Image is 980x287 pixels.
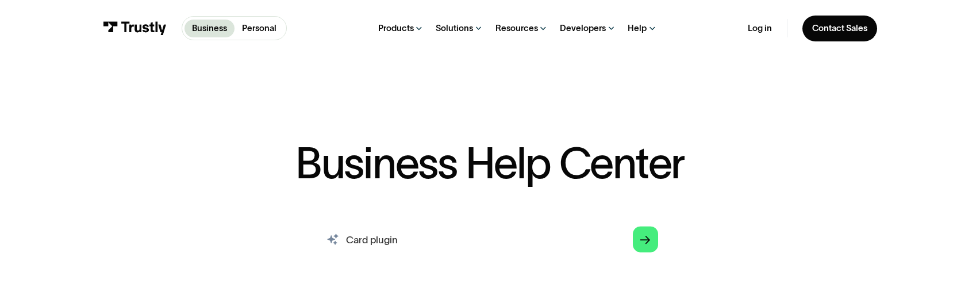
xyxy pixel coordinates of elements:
form: Search [312,220,668,259]
img: Trustly Logo [103,21,167,35]
p: Personal [242,22,276,35]
h1: Business Help Center [295,142,685,185]
div: Help [628,22,647,33]
div: Solutions [436,22,473,33]
p: Business [192,22,227,35]
a: Personal [235,20,284,37]
div: Developers [560,22,606,33]
a: Log in [748,22,772,33]
div: Resources [495,22,538,33]
input: search [312,220,668,259]
div: Products [378,22,414,33]
div: Contact Sales [812,22,867,33]
a: Business [185,20,235,37]
a: Contact Sales [802,16,877,41]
